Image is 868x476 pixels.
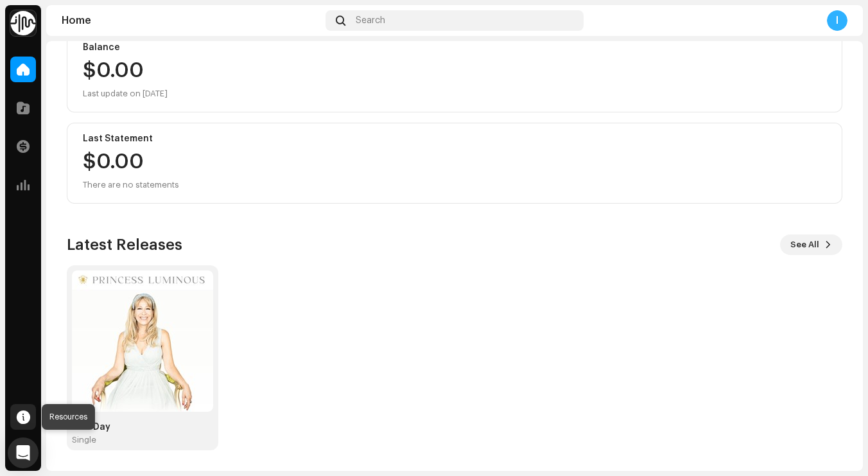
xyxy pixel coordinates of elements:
div: Home [62,15,320,26]
img: e1659470-3def-4a1c-bfc4-ce2673ace143 [72,270,213,412]
img: 0f74c21f-6d1c-4dbc-9196-dbddad53419e [10,10,36,36]
div: New Day [72,422,213,432]
div: Open Intercom Messenger [8,437,39,468]
div: Last update on [DATE] [83,86,826,101]
div: Single [72,435,96,445]
re-o-card-value: Balance [67,31,842,112]
h3: Latest Releases [67,234,182,255]
button: See All [780,234,842,255]
div: Last Statement [83,134,826,144]
span: Search [356,15,385,26]
span: See All [790,232,819,258]
re-o-card-value: Last Statement [67,123,842,204]
div: I [827,10,847,31]
div: Balance [83,42,826,53]
div: There are no statements [83,177,179,193]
